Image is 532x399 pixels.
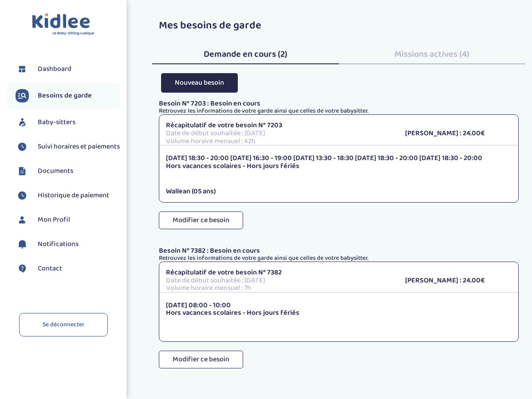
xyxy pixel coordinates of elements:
a: Baby-sitters [16,116,120,129]
p: [PERSON_NAME] : 24.00€ [405,129,512,137]
span: Wallean (05 ans) [166,186,216,197]
img: profil.svg [16,213,29,227]
p: Besoin N° 7382 : Besoin en cours [159,247,519,255]
span: Mon Profil [38,215,70,225]
a: Documents [16,164,120,178]
p: Date de début souhaitée : [DATE] [166,129,392,137]
span: Notifications [38,239,79,250]
a: Contact [16,262,120,275]
p: Volume horaire mensuel : 7h [166,284,392,292]
img: suivihoraire.svg [16,140,29,153]
span: Demande en cours (2) [204,47,288,61]
img: besoin.svg [16,89,29,102]
a: Modifier ce besoin [159,220,243,237]
span: Suivi horaires et paiements [38,141,120,152]
span: Missions actives (4) [394,47,469,61]
p: Récapitulatif de votre besoin N° 7203 [166,121,392,129]
p: Besoin N° 7203 : Besoin en cours [159,100,519,108]
a: Notifications [16,238,120,251]
a: Modifier ce besoin [159,359,243,376]
span: Documents [38,166,73,176]
span: Besoins de garde [38,90,92,101]
img: notification.svg [16,238,29,251]
span: Historique de paiement [38,190,109,201]
span: Baby-sitters [38,117,75,128]
span: Contact [38,263,62,274]
img: babysitters.svg [16,116,29,129]
a: Suivi horaires et paiements [16,140,120,153]
p: [DATE] 08:00 - 10:00 [166,301,512,309]
img: contact.svg [16,262,29,275]
a: Dashboard [16,63,120,76]
button: Modifier ce besoin [159,211,243,229]
a: Se déconnecter [19,313,108,336]
p: Date de début souhaitée : [DATE] [166,277,392,285]
p: Retrouvez les informations de votre garde ainsi que celles de votre babysitter. [159,108,519,114]
p: Hors vacances scolaires - Hors jours fériés [166,162,512,170]
img: suivihoraire.svg [16,189,29,202]
button: Modifier ce besoin [159,351,243,368]
p: Volume horaire mensuel : 42h [166,137,392,145]
button: Nouveau besoin [161,73,238,92]
p: Récapitulatif de votre besoin N° 7382 [166,269,392,277]
img: dashboard.svg [16,63,29,76]
p: Hors vacances scolaires - Hors jours fériés [166,309,512,317]
img: logo.svg [32,13,95,36]
a: Mon Profil [16,213,120,227]
img: documents.svg [16,164,29,178]
p: [PERSON_NAME] : 24.00€ [405,277,512,285]
span: Dashboard [38,64,71,74]
p: [DATE] 18:30 - 20:00 [DATE] 16:30 - 19:00 [DATE] 13:30 - 18:30 [DATE] 18:30 - 20:00 [DATE] 18:30 ... [166,154,512,162]
span: Mes besoins de garde [159,17,261,34]
a: Besoins de garde [16,89,120,102]
p: Retrouvez les informations de votre garde ainsi que celles de votre babysitter. [159,255,519,262]
a: Historique de paiement [16,189,120,202]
